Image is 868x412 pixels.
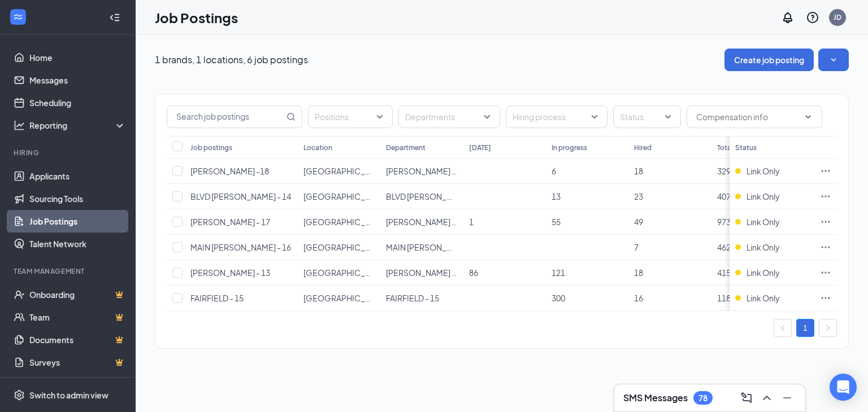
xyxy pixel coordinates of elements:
[29,91,126,114] a: Scheduling
[29,306,126,328] a: TeamCrown
[820,242,831,253] svg: Ellipses
[806,11,819,24] svg: QuestionInfo
[469,268,478,278] span: 86
[303,166,386,176] span: [GEOGRAPHIC_DATA]
[190,217,270,227] span: [PERSON_NAME] - 17
[820,216,831,227] svg: Ellipses
[819,319,837,337] li: Next Page
[634,293,643,303] span: 16
[634,268,643,278] span: 18
[781,11,795,24] svg: Notifications
[303,143,332,152] div: Location
[29,120,127,131] div: Reporting
[717,293,735,303] span: 1187
[828,54,839,65] svg: SmallChevronDown
[14,120,25,131] svg: Analysis
[717,191,731,201] span: 407
[634,166,643,176] span: 18
[820,267,831,278] svg: Ellipses
[386,143,426,152] div: Department
[830,374,857,401] div: Open Intercom Messenger
[623,392,688,404] h3: SMS Messages
[380,286,463,311] td: FAIRFIELD - 15
[29,46,126,69] a: Home
[747,216,780,227] span: Link Only
[778,389,796,407] button: Minimize
[303,191,386,201] span: [GEOGRAPHIC_DATA]
[29,389,108,401] div: Switch to admin view
[760,391,774,405] svg: ChevronUp
[724,49,814,71] button: Create job posting
[109,12,120,23] svg: Collapse
[29,165,126,187] a: Applicants
[380,209,463,235] td: HARRISON - 17
[303,217,386,227] span: [GEOGRAPHIC_DATA]
[552,191,561,201] span: 13
[298,209,380,235] td: USA
[190,143,232,152] div: Job postings
[190,191,291,201] span: BLVD [PERSON_NAME] - 14
[380,260,463,286] td: ROMBACH - 13
[797,319,814,336] a: 1
[717,268,731,278] span: 415
[747,242,780,253] span: Link Only
[287,112,296,121] svg: MagnifyingGlass
[779,325,786,331] span: left
[469,217,474,227] span: 1
[552,293,565,303] span: 300
[774,319,792,337] li: Previous Page
[818,49,849,71] button: SmallChevronDown
[711,136,794,159] th: Total
[747,191,780,202] span: Link Only
[717,242,731,252] span: 462
[804,112,813,121] svg: ChevronDown
[303,293,386,303] span: [GEOGRAPHIC_DATA]
[780,391,794,405] svg: Minimize
[552,268,565,278] span: 121
[380,184,463,209] td: BLVD HAMILTON - 14
[29,187,126,210] a: Sourcing Tools
[740,391,753,405] svg: ComposeMessage
[747,267,780,278] span: Link Only
[29,210,126,233] a: Job Postings
[14,266,124,276] div: Team Management
[824,325,831,331] span: right
[303,242,386,252] span: [GEOGRAPHIC_DATA]
[386,293,439,303] span: FAIRFIELD - 15
[698,393,708,403] div: 78
[552,217,561,227] span: 55
[717,166,731,176] span: 329
[386,166,465,176] span: [PERSON_NAME] -18
[29,328,126,351] a: DocumentsCrown
[303,268,386,278] span: [GEOGRAPHIC_DATA]
[546,136,628,159] th: In progress
[758,389,776,407] button: ChevronUp
[29,233,126,255] a: Talent Network
[834,12,841,22] div: JD
[774,319,792,337] button: left
[634,191,643,201] span: 23
[386,191,487,201] span: BLVD [PERSON_NAME] - 14
[386,242,487,252] span: MAIN [PERSON_NAME] - 16
[14,148,124,157] div: Hiring
[628,136,711,159] th: Hired
[820,165,831,177] svg: Ellipses
[634,217,643,227] span: 49
[298,159,380,184] td: USA
[820,292,831,304] svg: Ellipses
[298,235,380,260] td: USA
[747,165,780,177] span: Link Only
[819,319,837,337] button: right
[190,268,270,278] span: [PERSON_NAME] - 13
[737,389,756,407] button: ComposeMessage
[696,111,799,123] input: Compensation info
[634,242,639,252] span: 7
[167,106,284,128] input: Search job postings
[298,286,380,311] td: USA
[29,351,126,374] a: SurveysCrown
[155,8,238,27] h1: Job Postings
[380,159,463,184] td: GROESBECK -18
[796,319,814,337] li: 1
[463,136,546,159] th: [DATE]
[190,166,269,176] span: [PERSON_NAME] -18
